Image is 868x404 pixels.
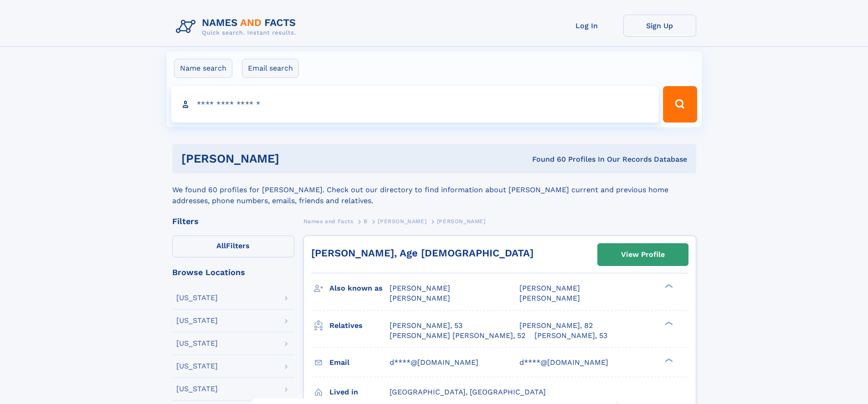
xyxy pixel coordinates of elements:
[311,247,534,259] a: [PERSON_NAME], Age [DEMOGRAPHIC_DATA]
[519,294,580,302] span: [PERSON_NAME]
[550,15,623,37] a: Log In
[216,241,226,250] span: All
[242,59,299,78] label: Email search
[519,284,580,292] span: [PERSON_NAME]
[172,15,303,39] img: Logo Names and Facts
[172,235,294,257] label: Filters
[303,215,354,227] a: Names and Facts
[172,268,294,276] div: Browse Locations
[534,331,607,341] a: [PERSON_NAME], 53
[598,244,688,266] a: View Profile
[172,217,294,225] div: Filters
[171,86,659,123] input: search input
[663,320,673,326] div: ❯
[390,294,450,302] span: [PERSON_NAME]
[519,321,593,331] a: [PERSON_NAME], 82
[329,355,390,370] h3: Email
[364,218,368,225] span: B
[390,388,546,396] span: [GEOGRAPHIC_DATA], [GEOGRAPHIC_DATA]
[176,340,218,347] div: [US_STATE]
[378,218,426,225] span: [PERSON_NAME]
[176,317,218,324] div: [US_STATE]
[437,218,486,225] span: [PERSON_NAME]
[390,321,462,331] a: [PERSON_NAME], 53
[663,283,673,289] div: ❯
[176,294,218,302] div: [US_STATE]
[406,154,687,164] div: Found 60 Profiles In Our Records Database
[378,215,426,227] a: [PERSON_NAME]
[181,153,406,164] h1: [PERSON_NAME]
[174,59,232,78] label: Name search
[663,357,673,363] div: ❯
[329,318,390,333] h3: Relatives
[390,284,450,292] span: [PERSON_NAME]
[329,384,390,400] h3: Lived in
[390,331,525,341] a: [PERSON_NAME] [PERSON_NAME], 52
[621,244,665,265] div: View Profile
[663,86,697,123] button: Search Button
[176,385,218,393] div: [US_STATE]
[172,174,696,206] div: We found 60 profiles for [PERSON_NAME]. Check out our directory to find information about [PERSON...
[176,363,218,370] div: [US_STATE]
[364,215,368,227] a: B
[329,281,390,296] h3: Also known as
[623,15,696,37] a: Sign Up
